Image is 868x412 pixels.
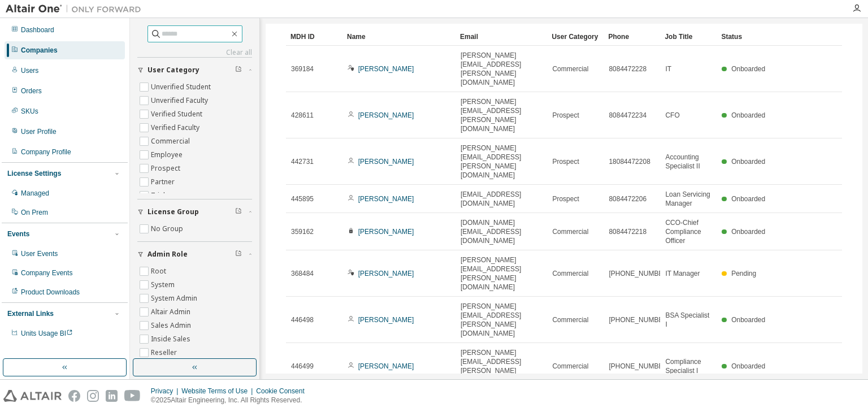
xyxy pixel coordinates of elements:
span: Onboarded [731,111,765,119]
img: altair_logo.svg [3,390,62,402]
span: [PERSON_NAME][EMAIL_ADDRESS][PERSON_NAME][DOMAIN_NAME] [461,51,542,87]
span: User Category [147,66,199,75]
span: [PHONE_NUMBER] [609,362,670,371]
span: Clear filter [235,66,242,75]
span: [EMAIL_ADDRESS][DOMAIN_NAME] [461,190,542,208]
div: Company Events [21,268,72,277]
span: 8084472228 [609,64,646,73]
a: [PERSON_NAME] [358,362,414,370]
label: Verified Faculty [151,121,202,135]
a: [PERSON_NAME] [358,195,414,203]
span: Onboarded [731,362,765,370]
div: Status [721,28,769,46]
span: 446499 [291,362,314,371]
span: IT [665,64,671,73]
span: 369184 [291,64,314,73]
div: MDH ID [290,28,338,46]
div: User Profile [21,127,57,136]
div: Cookie Consent [256,387,311,396]
span: [PERSON_NAME][EMAIL_ADDRESS][PERSON_NAME][DOMAIN_NAME] [461,348,542,384]
span: [DOMAIN_NAME][EMAIL_ADDRESS][DOMAIN_NAME] [461,218,542,245]
span: CFO [665,111,679,120]
div: Dashboard [21,25,54,34]
img: Altair One [6,3,147,15]
span: Admin Role [147,250,188,259]
span: Onboarded [731,195,765,203]
span: 8084472234 [609,111,646,120]
label: Prospect [151,162,183,175]
div: User Events [21,249,58,258]
div: User Category [552,28,599,46]
span: [PERSON_NAME][EMAIL_ADDRESS][PERSON_NAME][DOMAIN_NAME] [461,97,542,133]
img: facebook.svg [68,390,80,402]
span: Accounting Specialist II [665,153,711,171]
span: Prospect [552,194,579,203]
label: Employee [151,148,185,162]
div: Managed [21,189,49,198]
span: Commercial [552,64,588,73]
label: No Group [151,222,185,236]
div: SKUs [21,107,38,116]
label: Unverified Faculty [151,94,210,107]
span: 8084472206 [609,194,646,203]
span: Prospect [552,157,579,166]
span: [PERSON_NAME][EMAIL_ADDRESS][PERSON_NAME][DOMAIN_NAME] [461,144,542,180]
label: Altair Admin [151,305,193,319]
span: BSA Specialist I [665,311,711,329]
button: User Category [137,58,252,83]
span: Commercial [552,227,588,236]
span: 428611 [291,111,314,120]
label: Inside Sales [151,332,193,346]
label: Unverified Student [151,80,213,94]
label: Verified Student [151,107,205,121]
span: 368484 [291,269,314,278]
div: License Settings [7,169,61,178]
span: IT Manager [665,269,700,278]
img: instagram.svg [87,390,99,402]
span: CCO-Chief Compliance Officer [665,218,711,245]
div: On Prem [21,208,48,217]
span: 8084472218 [609,227,646,236]
label: Commercial [151,135,192,148]
div: Job Title [665,28,712,46]
label: System Admin [151,292,199,305]
div: Email [460,28,542,46]
span: Clear filter [235,207,242,216]
p: © 2025 Altair Engineering, Inc. All Rights Reserved. [151,396,311,405]
div: Company Profile [21,148,71,157]
div: Orders [21,86,42,96]
div: Phone [608,28,656,46]
span: Units Usage BI [21,329,73,337]
a: [PERSON_NAME] [358,270,414,277]
span: 359162 [291,227,314,236]
div: Name [347,28,451,46]
label: Partner [151,175,177,189]
span: Onboarded [731,228,765,236]
span: [PHONE_NUMBER] [609,269,670,278]
span: 445895 [291,194,314,203]
span: Compliance Specialist I [665,357,711,375]
a: [PERSON_NAME] [358,228,414,236]
span: Pending [731,270,756,277]
span: Onboarded [731,65,765,73]
a: Clear all [137,48,252,57]
span: Loan Servicing Manager [665,190,711,208]
span: [PERSON_NAME][EMAIL_ADDRESS][PERSON_NAME][DOMAIN_NAME] [461,302,542,338]
img: linkedin.svg [106,390,118,402]
a: [PERSON_NAME] [358,111,414,119]
button: License Group [137,200,252,224]
a: [PERSON_NAME] [358,316,414,324]
img: youtube.svg [124,390,141,402]
button: Admin Role [137,242,252,267]
span: Onboarded [731,158,765,166]
span: Commercial [552,315,588,324]
div: Companies [21,46,58,55]
label: Trial [151,189,167,202]
span: 446498 [291,315,314,324]
a: [PERSON_NAME] [358,65,414,73]
span: Prospect [552,111,579,120]
label: Reseller [151,346,179,359]
div: External Links [7,309,54,318]
span: Commercial [552,269,588,278]
a: [PERSON_NAME] [358,158,414,166]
